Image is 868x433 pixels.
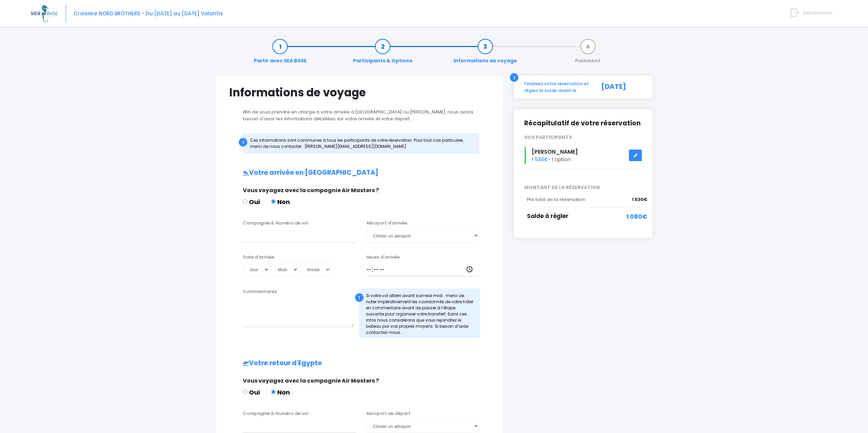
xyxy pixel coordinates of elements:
[243,254,274,261] label: Date d'arrivée
[366,220,407,227] label: Aéroport d'arrivée
[243,288,277,295] label: Commentaires
[519,147,647,164] div: - 1 option
[527,196,585,203] span: Prix total de la réservation
[519,184,647,191] span: MONTANT DE LA RÉSERVATION
[243,220,308,227] label: Compagnie & Numéro de vol
[229,109,489,122] p: Afin de vous prendre en charge à votre arrivée à [GEOGRAPHIC_DATA] ou [PERSON_NAME], nous avons b...
[519,134,647,141] div: VOS PARTICIPANTS
[243,388,260,397] label: Oui
[243,377,379,385] span: Vous voyagez avec la compagnie Air Masters ?
[229,169,489,177] h2: Votre arrivée en [GEOGRAPHIC_DATA]
[519,80,594,94] div: Finalisez votre réservation et réglez le solde avant le
[243,133,479,154] div: Ces informations sont communes à tous les participants de votre réservation. Pour tout cas partic...
[229,359,489,367] h2: Votre retour d'Egypte
[803,10,833,16] span: Déconnexion
[243,410,308,417] label: Compagnie & Numéro de vol
[229,86,489,99] h1: Informations de voyage
[524,120,642,127] h2: Récapitulatif de votre réservation
[572,43,604,64] a: Paiement
[366,410,410,417] label: Aéroport de départ
[594,80,647,94] div: [DATE]
[527,212,569,220] span: Solde à régler
[271,390,276,394] input: Non
[271,388,290,397] label: Non
[532,148,578,156] span: [PERSON_NAME]
[243,186,379,194] span: Vous voyagez avec la compagnie Air Masters ?
[532,156,548,163] span: 1 530€
[239,138,247,146] div: i
[74,10,223,17] span: Croisière NORD BROTHERS - Du [DATE] au [DATE] Volantis
[510,73,518,82] div: i
[271,197,290,206] label: Non
[359,289,481,338] div: Si votre vol atterri avant samedi midi : merci de noter impérativement les coordonnés de votre hô...
[271,199,276,204] input: Non
[350,43,416,64] a: Participants & Options
[450,43,520,64] a: Informations de voyage
[366,254,400,261] label: Heure d'arrivée
[632,196,647,203] span: 1 530€
[355,293,364,302] div: !
[243,199,247,204] input: Oui
[626,212,647,221] span: 1 080€
[250,43,310,64] a: Partir avec SEA BASE
[243,197,260,206] label: Oui
[243,390,247,394] input: Oui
